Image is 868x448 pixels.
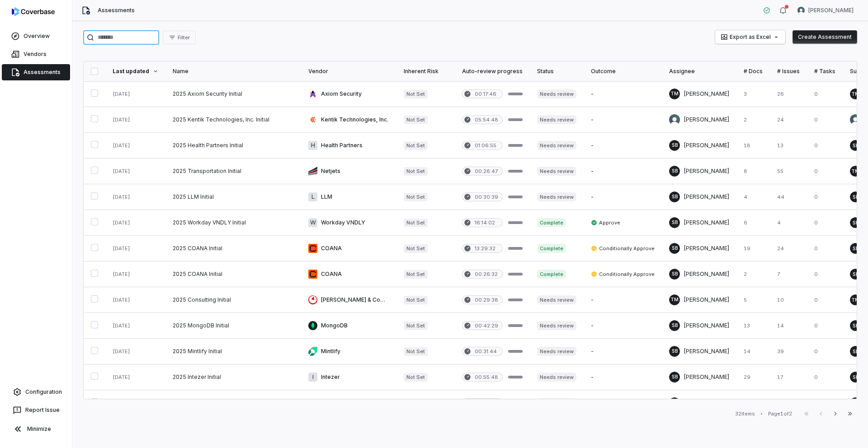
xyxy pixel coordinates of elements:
span: SB [669,346,680,357]
span: SB [669,191,680,202]
td: - [584,184,662,210]
span: Assessments [98,7,135,14]
span: [PERSON_NAME] [808,7,854,14]
td: - [584,313,662,339]
td: - [584,390,662,416]
span: SB [850,140,861,151]
td: - [584,107,662,133]
span: SB [669,372,680,383]
div: Name [173,68,294,75]
td: - [584,133,662,159]
img: logo-D7KZi-bG.svg [12,7,55,16]
a: Assessments [2,64,70,80]
span: SB [850,320,861,331]
td: - [584,364,662,390]
td: - [584,81,662,107]
div: Page 1 of 2 [768,411,792,417]
span: SB [669,397,680,408]
span: SB [850,397,861,408]
a: Configuration [4,384,68,400]
div: • [760,411,763,417]
span: SB [669,243,680,254]
div: Assignee [669,68,729,75]
div: Status [537,68,576,75]
div: Last updated [113,68,158,75]
button: Export as Excel [715,30,785,44]
span: TM [850,166,861,177]
span: SB [850,346,861,357]
span: SB [850,217,861,228]
span: TM [850,294,861,305]
div: Outcome [591,68,655,75]
div: # Tasks [814,68,835,75]
span: SB [669,269,680,280]
td: - [584,159,662,184]
span: TM [669,294,680,305]
span: TM [850,89,861,99]
span: TM [669,89,680,99]
img: Adeola Ajiginni avatar [797,7,805,14]
span: SB [850,269,861,280]
span: SB [669,320,680,331]
div: Vendor [308,68,389,75]
div: Inherent Risk [404,68,448,75]
img: Adeola Ajiginni avatar [669,114,680,125]
div: # Docs [744,68,763,75]
div: Auto-review progress [462,68,523,75]
img: Adeola Ajiginni avatar [850,114,861,125]
span: Filter [178,34,190,41]
div: # Issues [777,68,800,75]
button: Adeola Ajiginni avatar[PERSON_NAME] [792,4,859,17]
button: Minimize [4,420,68,438]
span: SB [669,140,680,151]
button: Report Issue [4,402,68,418]
a: Overview [2,28,70,44]
a: Vendors [2,46,70,62]
span: SB [669,166,680,177]
td: - [584,339,662,364]
span: SB [850,243,861,254]
td: - [584,287,662,313]
div: 32 items [735,411,755,417]
span: SB [850,191,861,202]
button: Filter [163,31,196,44]
span: SB [850,372,861,383]
button: Create Assessment [793,30,857,44]
span: SB [669,217,680,228]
